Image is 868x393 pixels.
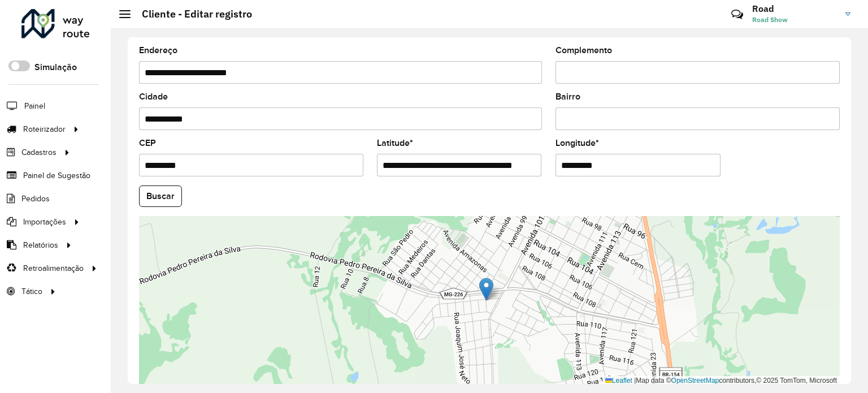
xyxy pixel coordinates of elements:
span: Painel de Sugestão [23,170,90,182]
span: Relatórios [23,239,58,251]
label: Latitude [377,136,413,150]
label: CEP [139,136,156,150]
label: Cidade [139,90,168,103]
h2: Cliente - Editar registro [131,8,252,20]
a: OpenStreetMap [671,377,719,385]
button: Buscar [139,185,182,207]
span: Tático [21,286,42,297]
label: Longitude [555,136,599,150]
span: Road Show [752,15,837,25]
div: Map data © contributors,© 2025 TomTom, Microsoft [602,376,840,386]
span: Pedidos [21,193,50,205]
span: | [634,377,636,385]
label: Complemento [555,44,612,57]
label: Simulação [34,61,77,74]
h3: Road [752,3,837,14]
span: Painel [24,100,45,112]
span: Importações [23,216,66,228]
a: Leaflet [605,377,632,385]
label: Bairro [555,90,580,103]
label: Endereço [139,44,177,57]
span: Retroalimentação [23,262,84,274]
span: Roteirizador [23,123,66,135]
img: Marker [479,278,493,301]
span: Cadastros [21,146,57,158]
a: Contato Rápido [725,2,749,27]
